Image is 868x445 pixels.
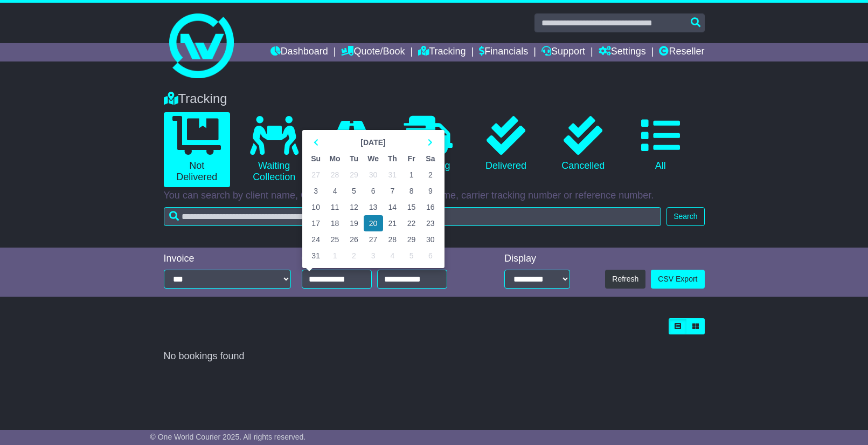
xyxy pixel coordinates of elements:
td: 30 [364,167,383,183]
td: 4 [325,183,345,199]
a: Quote/Book [341,43,405,61]
td: 29 [344,167,363,183]
td: 2 [344,248,363,264]
td: 2 [421,167,440,183]
td: 25 [325,231,345,248]
a: Tracking [418,43,466,61]
td: 9 [421,183,440,199]
td: 15 [402,199,421,215]
td: 26 [344,231,363,248]
td: 4 [383,248,402,264]
td: 17 [307,215,325,231]
a: Delivering [395,112,462,176]
td: 27 [364,231,383,248]
div: Display [504,253,570,265]
td: 3 [307,183,325,199]
td: 11 [325,199,345,215]
th: Th [383,150,402,167]
td: 19 [344,215,363,231]
a: Not Delivered [164,112,230,187]
a: Reseller [659,43,704,61]
a: Waiting Collection [241,112,307,187]
td: 7 [383,183,402,199]
div: Tracking [158,91,710,107]
td: 23 [421,215,440,231]
td: 14 [383,199,402,215]
p: You can search by client name, OWC tracking number, carrier name, carrier tracking number or refe... [164,190,705,202]
th: Su [307,150,325,167]
th: Sa [421,150,440,167]
td: 29 [402,231,421,248]
td: 21 [383,215,402,231]
td: 1 [402,167,421,183]
td: 6 [364,183,383,199]
a: All [627,112,693,176]
td: 18 [325,215,345,231]
button: Search [666,207,704,226]
td: 31 [307,248,325,264]
td: 22 [402,215,421,231]
td: 5 [402,248,421,264]
div: Invoice [164,253,291,265]
td: 30 [421,231,440,248]
td: 12 [344,199,363,215]
a: In Transit [318,112,384,176]
a: Delivered [473,112,539,176]
td: 28 [325,167,345,183]
a: Cancelled [550,112,616,176]
td: 16 [421,199,440,215]
a: Support [541,43,585,61]
th: Fr [402,150,421,167]
td: 8 [402,183,421,199]
a: Financials [479,43,528,61]
td: 6 [421,248,440,264]
td: 10 [307,199,325,215]
th: Tu [344,150,363,167]
th: Mo [325,150,345,167]
a: Settings [599,43,646,61]
td: 24 [307,231,325,248]
td: 27 [307,167,325,183]
th: We [364,150,383,167]
td: 31 [383,167,402,183]
div: No bookings found [164,351,705,362]
td: 1 [325,248,345,264]
td: 13 [364,199,383,215]
td: 5 [344,183,363,199]
a: Dashboard [270,43,328,61]
a: CSV Export [651,270,704,289]
td: 20 [364,215,383,231]
td: 3 [364,248,383,264]
td: 28 [383,231,402,248]
span: © One World Courier 2025. All rights reserved. [150,433,306,441]
button: Refresh [605,270,645,289]
th: Select Month [325,134,421,150]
